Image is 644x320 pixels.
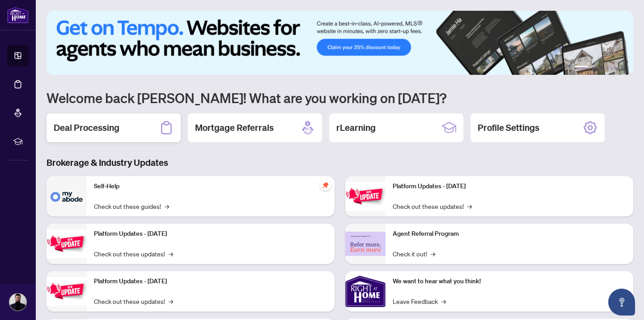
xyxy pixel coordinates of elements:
[606,66,610,69] button: 4
[54,121,119,134] h2: Deal Processing
[169,296,173,306] span: →
[393,277,626,286] p: We want to hear what you think!
[345,232,386,256] img: Agent Referral Program
[169,249,173,259] span: →
[478,121,539,134] h2: Profile Settings
[393,229,626,239] p: Agent Referral Program
[47,277,87,305] img: Platform Updates - July 21, 2025
[9,294,26,311] img: Profile Icon
[614,66,617,69] button: 5
[441,296,446,306] span: →
[393,249,435,259] a: Check it out!→
[94,277,327,286] p: Platform Updates - [DATE]
[621,66,624,69] button: 6
[336,121,376,134] h2: rLearning
[599,66,603,69] button: 3
[393,182,626,191] p: Platform Updates - [DATE]
[94,249,173,259] a: Check out these updates!→
[94,229,327,239] p: Platform Updates - [DATE]
[431,249,435,259] span: →
[345,182,386,210] img: Platform Updates - June 23, 2025
[47,89,633,106] h1: Welcome back [PERSON_NAME]! What are you working on [DATE]?
[592,66,596,69] button: 2
[47,11,633,75] img: Slide 0
[94,182,327,191] p: Self-Help
[47,156,633,169] h3: Brokerage & Industry Updates
[7,7,29,23] img: logo
[320,180,331,190] span: pushpin
[393,201,472,211] a: Check out these updates!→
[467,201,472,211] span: →
[345,271,386,311] img: We want to hear what you think!
[195,121,274,134] h2: Mortgage Referrals
[608,289,635,316] button: Open asap
[94,296,173,306] a: Check out these updates!→
[393,296,446,306] a: Leave Feedback→
[47,229,87,258] img: Platform Updates - September 16, 2025
[94,201,169,211] a: Check out these guides!→
[47,176,87,216] img: Self-Help
[165,201,169,211] span: →
[574,66,589,69] button: 1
